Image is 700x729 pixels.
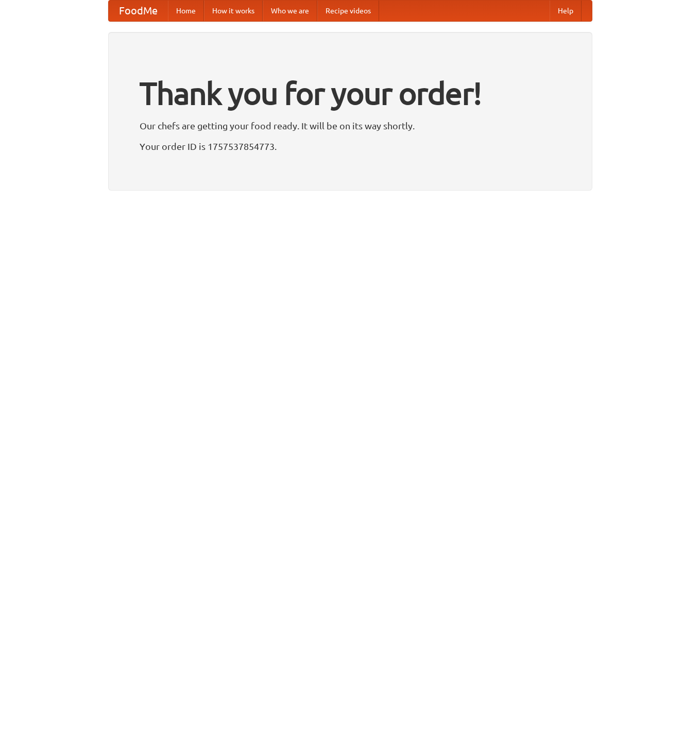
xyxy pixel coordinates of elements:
a: Recipe videos [317,1,379,21]
a: Help [550,1,582,21]
p: Our chefs are getting your food ready. It will be on its way shortly. [140,118,561,133]
a: FoodMe [109,1,168,21]
a: Who we are [263,1,317,21]
h1: Thank you for your order! [140,69,561,118]
a: Home [168,1,204,21]
p: Your order ID is 1757537854773. [140,139,561,154]
a: How it works [204,1,263,21]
